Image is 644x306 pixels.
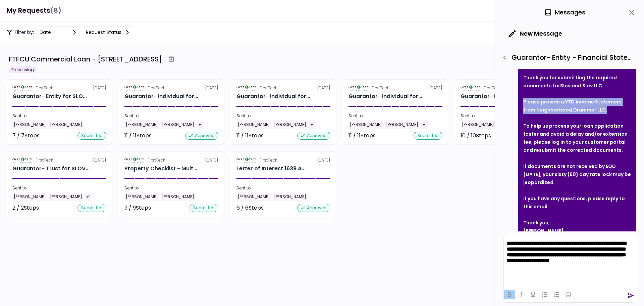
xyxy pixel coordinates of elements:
[236,157,257,163] img: Partner logo
[12,132,40,140] div: 7 / 7 Steps
[9,67,37,73] div: Processing
[190,204,218,212] div: submitted
[516,290,527,299] button: Italic
[124,165,197,173] div: Property Checklist - Multi-Family for SLOV AND SLOV, LLC 1639 Alameda Ave
[414,132,442,140] div: submitted
[523,219,631,227] div: Thank you,
[273,192,308,201] div: [PERSON_NAME]
[124,92,198,100] div: Guarantor- Individual for SLOV AND SLOV, LLC Joe Miketo
[7,26,133,38] div: Filter by:
[461,92,534,100] div: Guarantor- Individual for SLOV AND SLOV, LLC Jim Miketo
[523,162,631,186] div: If documents are not received by EOD [DATE], your sixty (60) day rate lock may be jeopardized.
[36,85,54,91] div: FirstTech
[523,194,631,211] div: If you have any questions, please reply to this email.
[12,185,106,191] div: Sent to:
[385,120,420,129] div: [PERSON_NAME]
[523,74,631,90] div: Thank you for submitting the required documents for .
[523,98,622,113] strong: Please provide a YTD Income Statement from Neighborhood Drummer LLC.
[236,113,330,119] div: Sent to:
[527,290,539,299] button: Underline
[124,185,218,191] div: Sent to:
[185,132,218,140] div: approved
[461,113,554,119] div: Sent to:
[124,120,159,129] div: [PERSON_NAME]
[539,290,550,299] button: Bullet list
[12,192,47,201] div: [PERSON_NAME]
[12,85,106,91] div: [DATE]
[37,26,80,38] button: date
[83,26,133,38] button: Request status
[236,85,330,91] div: [DATE]
[124,132,152,140] div: 11 / 11 Steps
[461,85,554,91] div: [DATE]
[260,157,278,163] div: FirstTech
[236,192,271,201] div: [PERSON_NAME]
[504,290,515,299] button: Bold
[9,54,162,64] div: FTFCU Commercial Loan - [STREET_ADDRESS]
[523,227,631,235] div: [PERSON_NAME]
[628,292,634,299] button: send
[273,120,308,129] div: [PERSON_NAME]
[484,85,502,91] div: FirstTech
[236,85,257,91] img: Partner logo
[236,185,330,191] div: Sent to:
[12,85,33,91] img: Partner logo
[544,7,585,17] div: Messages
[148,85,166,91] div: FirstTech
[348,92,422,100] div: Guarantor- Individual for SLOV AND SLOV, LLC John Curran
[461,120,495,129] div: [PERSON_NAME]
[504,235,637,287] iframe: Rich Text Area
[161,192,196,201] div: [PERSON_NAME]
[562,290,574,299] button: Emojis
[236,204,264,212] div: 6 / 6 Steps
[49,192,84,201] div: [PERSON_NAME]
[236,92,310,100] div: Guarantor- Individual for SLOV AND SLOV, LLC Shawn Buckley
[40,29,51,36] div: date
[36,157,54,163] div: FirstTech
[348,120,383,129] div: [PERSON_NAME]
[124,113,218,119] div: Sent to:
[124,157,145,163] img: Partner logo
[236,132,264,140] div: 11 / 11 Steps
[50,4,61,17] span: (8)
[12,157,106,163] div: [DATE]
[461,132,491,140] div: 10 / 10 Steps
[124,192,159,201] div: [PERSON_NAME]
[124,85,218,91] div: [DATE]
[260,85,278,91] div: FirstTech
[12,204,39,212] div: 2 / 2 Steps
[124,85,145,91] img: Partner logo
[503,25,568,42] button: New Message
[12,113,106,119] div: Sent to:
[560,82,602,89] strong: Slov and Slov LLC
[161,120,196,129] div: [PERSON_NAME]
[49,120,84,129] div: [PERSON_NAME]
[12,165,90,173] div: Guarantor- Trust for SLOV AND SLOV, LLC S & B Buckley Family Trust dated July 7, 1999
[165,53,177,65] button: Archive workflow
[551,290,562,299] button: Numbered list
[124,157,218,163] div: [DATE]
[7,4,61,17] h1: My Requests
[12,120,47,129] div: [PERSON_NAME]
[309,120,316,129] div: +1
[77,132,106,140] div: submitted
[348,113,442,119] div: Sent to:
[461,85,481,91] img: Partner logo
[85,192,92,201] div: +1
[236,157,330,163] div: [DATE]
[236,120,271,129] div: [PERSON_NAME]
[626,7,637,18] button: close
[348,85,369,91] img: Partner logo
[348,132,376,140] div: 11 / 11 Steps
[499,52,637,63] div: Guarantor- Entity - Financial Statement - Guarantor
[372,85,390,91] div: FirstTech
[236,165,306,173] div: Letter of Interest 1639 Alameda Ave Lakewood OH
[77,204,106,212] div: submitted
[348,85,442,91] div: [DATE]
[148,157,166,163] div: FirstTech
[124,204,151,212] div: 9 / 9 Steps
[12,157,33,163] img: Partner logo
[523,122,631,154] div: To help us process your loan application faster and avoid a delay and/or extension fee, please lo...
[421,120,428,129] div: +1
